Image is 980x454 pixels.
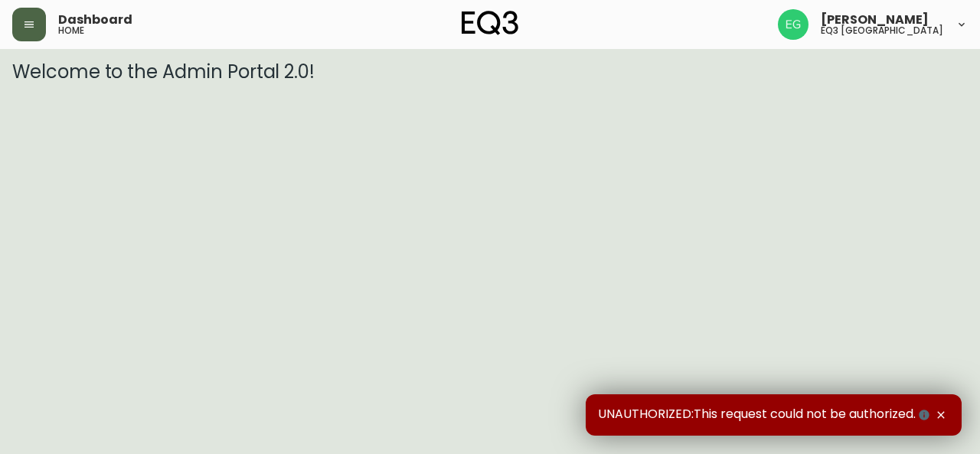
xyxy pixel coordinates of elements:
h3: Welcome to the Admin Portal 2.0! [12,61,968,83]
h5: eq3 [GEOGRAPHIC_DATA] [821,26,943,35]
span: Dashboard [58,14,132,26]
h5: home [58,26,84,35]
span: [PERSON_NAME] [821,14,929,26]
img: db11c1629862fe82d63d0774b1b54d2b [778,9,808,40]
img: logo [462,11,518,35]
span: UNAUTHORIZED:This request could not be authorized. [598,407,933,423]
